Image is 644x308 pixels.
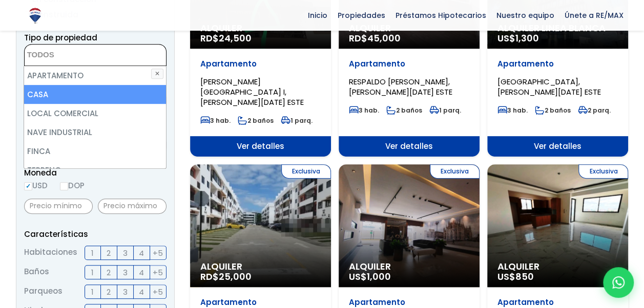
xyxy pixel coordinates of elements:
[200,76,304,107] span: [PERSON_NAME][GEOGRAPHIC_DATA] I, [PERSON_NAME][DATE] ESTE
[349,106,379,115] span: 3 hab.
[349,270,391,283] span: US$
[24,142,166,161] li: FINCA
[429,106,461,115] span: 1 parq.
[24,166,167,179] span: Moneda
[515,32,539,45] span: 1,300
[24,265,49,279] span: Baños
[91,266,94,279] span: 1
[123,285,128,298] span: 3
[200,297,321,307] p: Apartamento
[24,284,63,299] span: Parqueos
[200,32,252,45] span: RD$
[497,106,528,115] span: 3 hab.
[107,247,111,259] span: 2
[386,106,422,115] span: 2 baños
[487,136,628,157] span: Ver detalles
[24,32,97,43] span: Tipo de propiedad
[153,285,163,298] span: +5
[139,266,144,279] span: 4
[559,8,629,23] span: Únete a RE/MAX
[24,199,93,214] input: Precio mínimo
[24,182,32,190] input: USD
[578,106,611,115] span: 2 parq.
[349,32,401,45] span: RD$
[190,136,331,157] span: Ver detalles
[497,297,618,307] p: Apartamento
[24,161,166,180] li: TERRENO
[60,182,68,190] input: DOP
[219,32,252,45] span: 24,500
[497,270,534,283] span: US$
[339,136,480,157] span: Ver detalles
[91,247,94,259] span: 1
[349,59,469,69] p: Apartamento
[349,76,452,97] span: RESPALDO [PERSON_NAME], [PERSON_NAME][DATE] ESTE
[24,123,166,142] li: NAVE INDUSTRIAL
[367,270,391,283] span: 1,000
[91,285,94,298] span: 1
[139,285,144,298] span: 4
[139,247,144,259] span: 4
[349,297,469,307] p: Apartamento
[107,285,111,298] span: 2
[60,179,85,192] label: DOP
[123,247,128,259] span: 3
[281,116,313,125] span: 1 parq.
[238,116,274,125] span: 2 baños
[107,266,111,279] span: 2
[497,261,618,272] span: Alquiler
[200,116,231,125] span: 3 hab.
[24,179,48,192] label: USD
[497,59,618,69] p: Apartamento
[497,23,618,33] span: Alquiler Linea Blanca
[153,247,163,259] span: +5
[578,164,628,179] span: Exclusiva
[219,270,252,283] span: 25,000
[303,8,333,23] span: Inicio
[151,69,163,79] button: ✕
[200,270,252,283] span: RD$
[24,246,77,260] span: Habitaciones
[349,261,469,272] span: Alquiler
[153,266,163,279] span: +5
[24,66,166,85] li: APARTAMENTO
[497,76,601,97] span: [GEOGRAPHIC_DATA], [PERSON_NAME][DATE] ESTE
[25,45,124,67] textarea: Search
[333,8,390,23] span: Propiedades
[491,8,559,23] span: Nuestro equipo
[390,8,491,23] span: Préstamos Hipotecarios
[24,104,166,123] li: LOCAL COMERCIAL
[123,266,128,279] span: 3
[200,261,321,272] span: Alquiler
[367,32,401,45] span: 45,000
[24,228,167,240] p: Características
[281,164,331,179] span: Exclusiva
[200,59,321,69] p: Apartamento
[430,164,480,179] span: Exclusiva
[497,32,539,45] span: US$
[535,106,571,115] span: 2 baños
[24,85,166,104] li: CASA
[515,270,534,283] span: 850
[98,199,167,214] input: Precio máximo
[26,7,44,25] img: Logo de REMAX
